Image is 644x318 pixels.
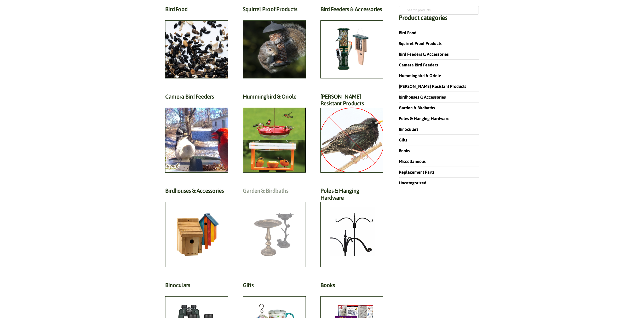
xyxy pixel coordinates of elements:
[243,6,306,78] a: Visit product category Squirrel Proof Products
[165,187,228,267] a: Visit product category Birdhouses & Accessories
[165,93,228,103] h2: Camera Bird Feeders
[399,41,442,46] a: Squirrel Proof Products
[320,282,383,291] h2: Books
[320,187,383,204] h2: Poles & Hanging Hardware
[399,180,426,185] a: Uncategorized
[320,187,383,267] a: Visit product category Poles & Hanging Hardware
[399,63,438,67] a: Camera Bird Feeders
[320,6,383,78] a: Visit product category Bird Feeders & Accessories
[399,73,441,78] a: Hummingbird & Oriole
[320,6,383,15] h2: Bird Feeders & Accessories
[243,93,306,173] a: Visit product category Hummingbird & Oriole
[165,93,228,173] a: Visit product category Camera Bird Feeders
[165,187,228,197] h2: Birdhouses & Accessories
[399,170,434,174] a: Replacement Parts
[320,93,383,110] h2: [PERSON_NAME] Resistant Products
[243,187,306,197] h2: Garden & Birdbaths
[399,84,466,89] a: [PERSON_NAME] Resistant Products
[399,30,416,35] a: Bird Food
[165,6,228,15] h2: Bird Food
[243,93,306,103] h2: Hummingbird & Oriole
[399,95,446,99] a: Birdhouses & Accessories
[399,159,426,164] a: Miscellaneous
[320,93,383,173] a: Visit product category Starling Resistant Products
[399,148,410,153] a: Books
[243,187,306,267] a: Visit product category Garden & Birdbaths
[399,52,449,56] a: Bird Feeders & Accessories
[399,6,479,15] input: Search products…
[399,105,435,110] a: Garden & Birdbaths
[399,138,407,142] a: Gifts
[165,6,228,78] a: Visit product category Bird Food
[399,15,479,24] h4: Product categories
[243,282,306,291] h2: Gifts
[165,282,228,291] h2: Binoculars
[399,127,418,132] a: Binoculars
[243,6,306,15] h2: Squirrel Proof Products
[399,116,450,121] a: Poles & Hanging Hardware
